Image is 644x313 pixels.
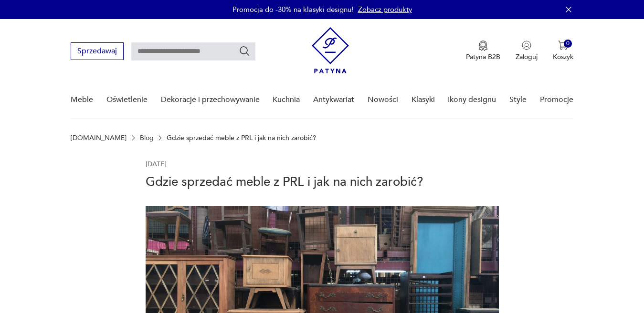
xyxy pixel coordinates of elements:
img: Patyna - sklep z meblami i dekoracjami vintage [312,27,349,73]
a: Klasyki [412,81,435,118]
a: Style [509,81,527,118]
a: Antykwariat [313,81,354,118]
img: Ikona medalu [478,40,488,51]
a: Blog [140,135,154,141]
img: Ikonka użytkownika [522,40,531,50]
a: Sprzedawaj [71,49,124,55]
p: Patyna B2B [466,52,500,61]
a: Ikona medaluPatyna B2B [466,40,500,61]
button: Patyna B2B [466,40,500,61]
a: Zobacz produkty [358,5,412,14]
img: Ikona koszyka [558,40,568,50]
p: Promocja do -30% na klasyki designu! [232,5,353,14]
a: Nowości [368,81,398,118]
a: Meble [71,81,93,118]
a: [DOMAIN_NAME] [71,135,127,141]
h1: Gdzie sprzedać meble z PRL i jak na nich zarobić? [146,173,499,191]
div: 0 [564,40,572,48]
p: Gdzie sprzedać meble z PRL i jak na nich zarobić? [167,135,316,141]
a: Dekoracje i przechowywanie [161,81,260,118]
p: Zaloguj [516,52,538,61]
button: 0Koszyk [553,40,573,61]
button: Zaloguj [516,40,538,61]
a: Ikony designu [448,81,496,118]
a: Oświetlenie [106,81,148,118]
button: Sprzedawaj [71,42,124,60]
p: Koszyk [553,52,573,61]
button: Szukaj [239,45,250,57]
a: Kuchnia [273,81,300,118]
a: Promocje [540,81,573,118]
p: [DATE] [146,160,499,169]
